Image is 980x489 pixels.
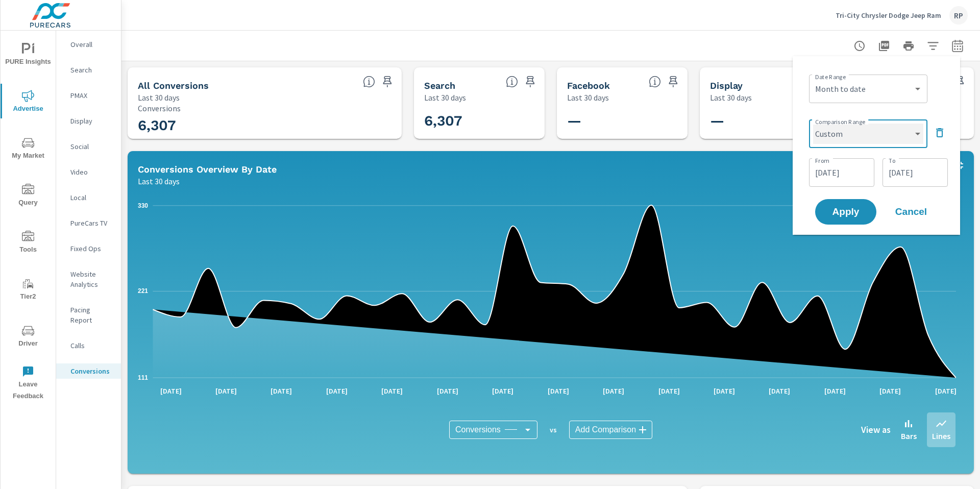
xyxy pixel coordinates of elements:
button: Print Report [898,36,919,56]
p: Conversions [138,104,391,113]
span: Conversions [455,425,501,435]
h6: View as [861,425,891,435]
p: PMAX [70,90,113,101]
span: Cancel [891,207,932,216]
div: nav menu [1,31,56,406]
span: Tier2 [4,278,53,303]
p: Fixed Ops [70,243,113,254]
p: [DATE] [319,386,355,396]
div: Social [56,139,121,154]
h5: Facebook [567,80,610,91]
p: Conversions [70,366,113,376]
div: Conversions [449,421,537,439]
div: Search [56,62,121,78]
button: Apply Filters [923,36,943,56]
div: Local [56,190,121,205]
h5: Display [710,80,743,91]
span: All Conversions include Actions, Leads and Unmapped Conversions [363,76,375,88]
div: Fixed Ops [56,241,121,256]
div: Pacing Report [56,302,121,328]
p: Lines [932,430,950,442]
span: Leave Feedback [4,365,53,402]
p: Display [70,116,113,126]
p: Last 30 days [138,175,180,187]
span: Add Comparison [575,425,636,435]
p: Website Analytics [70,269,113,289]
p: vs [537,425,569,434]
span: Search Conversions include Actions, Leads and Unmapped Conversions. [506,76,518,88]
h3: 6,307 [138,117,391,134]
p: [DATE] [374,386,410,396]
div: Add Comparison [569,421,652,439]
h5: Search [424,80,455,91]
h5: Conversions Overview By Date [138,164,277,175]
span: Save this to your personalized report [379,74,396,90]
span: Query [4,184,53,209]
span: My Market [4,137,53,162]
button: Cancel [880,199,942,225]
p: [DATE] [596,386,631,396]
div: RP [949,6,968,25]
div: Calls [56,338,121,353]
text: 330 [138,202,148,209]
span: Display Conversions include Actions, Leads and Unmapped Conversions [792,76,804,88]
span: Tools [4,231,53,256]
p: [DATE] [928,386,964,396]
span: Driver [4,325,53,350]
p: Social [70,141,113,152]
button: Apply [815,199,876,225]
div: Conversions [56,363,121,379]
p: [DATE] [762,386,797,396]
p: [DATE] [872,386,908,396]
span: Apply [825,207,866,216]
div: Display [56,113,121,129]
p: [DATE] [706,386,742,396]
div: PMAX [56,88,121,103]
p: [DATE] [430,386,465,396]
p: Overall [70,39,113,50]
div: Overall [56,37,121,52]
p: Local [70,192,113,203]
text: 221 [138,287,148,295]
p: Video [70,167,113,177]
h3: 6,307 [424,112,559,130]
div: Video [56,164,121,180]
button: Select Date Range [947,36,968,56]
span: Save this to your personalized report [522,74,538,90]
p: Last 30 days [710,91,752,104]
span: PURE Insights [4,43,53,68]
p: Bars [901,430,917,442]
p: Calls [70,340,113,351]
p: Search [70,65,113,75]
div: Website Analytics [56,266,121,292]
span: Advertise [4,90,53,115]
p: Last 30 days [138,91,180,104]
p: [DATE] [817,386,853,396]
p: [DATE] [651,386,687,396]
p: [DATE] [263,386,299,396]
p: Last 30 days [424,91,466,104]
text: 111 [138,374,148,381]
button: "Export Report to PDF" [874,36,894,56]
p: [DATE] [153,386,189,396]
h5: All Conversions [138,80,209,91]
p: Last 30 days [567,91,609,104]
p: Pacing Report [70,305,113,325]
h3: — [710,112,845,130]
p: PureCars TV [70,218,113,228]
h3: — [567,112,702,130]
p: [DATE] [541,386,576,396]
p: Tri-City Chrysler Dodge Jeep Ram [836,11,941,20]
span: Save this to your personalized report [665,74,681,90]
p: [DATE] [485,386,521,396]
div: PureCars TV [56,215,121,231]
p: [DATE] [208,386,244,396]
